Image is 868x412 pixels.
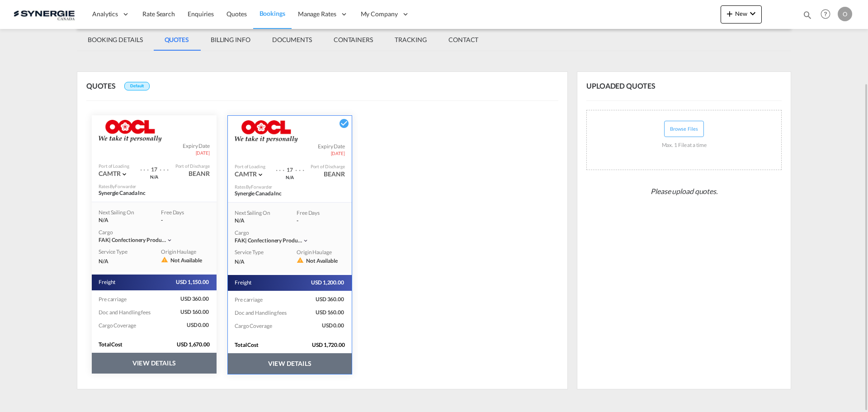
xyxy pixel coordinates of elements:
div: via Port Not Available [269,174,310,180]
span: Help [818,6,833,22]
div: confectionery products [235,237,302,245]
span: | [109,237,111,243]
div: via Port Not Available [134,174,175,180]
div: Free Days [297,209,333,217]
div: BEANR [189,169,210,178]
span: QUOTES [86,81,122,90]
button: icon-plus 400-fgNewicon-chevron-down [721,5,762,24]
div: Default [124,82,149,90]
span: USD 160.00 [301,309,345,317]
div: . . . [295,161,304,174]
div: CAMTR [99,169,128,178]
span: Port of OriginCATORPort of LoadingCAMTR [121,170,128,177]
div: Next Sailing On [99,209,147,217]
div: . . . [276,161,285,174]
md-pagination-wrapper: Use the left and right arrow keys to navigate between tabs [77,29,489,51]
span: Doc and Handling fees [235,309,288,316]
img: OOCL [99,120,162,142]
span: N/A [235,258,245,266]
div: BEANR [324,170,345,179]
div: Cargo [235,229,345,237]
span: UPLOADED QUOTES [586,81,662,91]
div: . . . [160,161,169,174]
md-icon: icon-chevron-down [166,237,173,243]
md-tab-item: QUOTES [154,29,200,51]
div: Total Cost [99,341,167,349]
span: Please upload quotes. [647,183,721,200]
div: Max. 1 File at a time [662,137,707,154]
span: USD 1,670.00 [177,341,217,349]
div: - [297,217,333,225]
span: Quotes [226,10,246,18]
md-tab-item: TRACKING [384,29,438,51]
div: . . . [140,161,149,174]
span: FAK [235,237,248,244]
div: O [838,7,852,21]
span: Freight [99,279,116,286]
span: Cargo Coverage [235,322,273,329]
span: [DATE] [196,150,210,156]
span: Analytics [92,9,118,19]
span: Manage Rates [298,9,336,19]
span: Pre carriage [99,296,127,303]
div: Transit Time 17 [149,161,160,174]
div: Origin Haulage [161,248,210,256]
div: Synergie Canada Inc [99,189,189,197]
span: USD 160.00 [165,308,210,316]
div: Port of Discharge [311,163,345,170]
div: Rates By [235,184,272,190]
md-icon: icon-magnify [802,10,812,20]
md-icon: icon-alert [161,256,168,263]
div: N/A [235,217,283,225]
span: Doc and Handling fees [99,309,151,316]
div: Free Days [161,209,197,217]
md-tab-item: CONTACT [438,29,489,51]
span: Pre carriage [235,296,264,303]
div: Next Sailing On [235,209,283,217]
span: USD 0.00 [165,322,210,329]
span: FAK [99,237,112,243]
span: Forwarder [251,184,272,189]
div: Origin Haulage [297,249,345,256]
span: USD 360.00 [301,296,345,303]
span: Enquiries [188,10,214,18]
div: Not Available [161,256,210,265]
span: Cargo Coverage [99,322,137,329]
md-icon: icon-chevron-down [121,170,128,178]
span: USD 1,720.00 [312,341,352,349]
button: VIEW DETAILS [92,353,217,374]
div: Port of Discharge [175,163,210,169]
span: Port of OriginCATORPort of LoadingCAMTR [257,170,264,178]
md-icon: icon-plus 400-fg [724,8,735,19]
div: Service Type [99,248,135,256]
md-tab-item: DOCUMENTS [261,29,323,51]
span: New [724,10,758,17]
img: OOCL [235,120,298,143]
div: CAMTR [235,170,264,179]
span: Rate Search [142,10,175,18]
md-icon: icon-chevron-down [257,171,264,178]
span: [DATE] [331,150,345,156]
md-tab-item: BOOKING DETAILS [77,29,154,51]
body: Editor, editor2 [9,9,207,19]
md-icon: icon-chevron-down [747,8,758,19]
div: icon-magnify [802,10,812,24]
md-tab-item: BILLING INFO [200,29,261,51]
span: | [245,237,247,244]
span: USD 1,150.00 [165,279,210,286]
div: Synergie Canada Inc [235,190,325,198]
span: Bookings [259,9,285,17]
md-tab-item: CONTAINERS [323,29,384,51]
md-icon: icon-checkbox-marked-circle [339,118,349,129]
div: Port of Loading [99,163,129,169]
img: 1f56c880d42311ef80fc7dca854c8e59.png [14,4,75,24]
div: Help [818,6,838,23]
span: Expiry Date [183,142,210,150]
div: Port of Loading [235,163,265,170]
div: Transit Time 17 [284,161,295,174]
span: Forwarder [115,184,136,189]
div: confectionery products [99,237,166,244]
div: Not Available [297,256,345,266]
md-icon: icon-alert [297,256,304,264]
iframe: Chat [7,365,38,398]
